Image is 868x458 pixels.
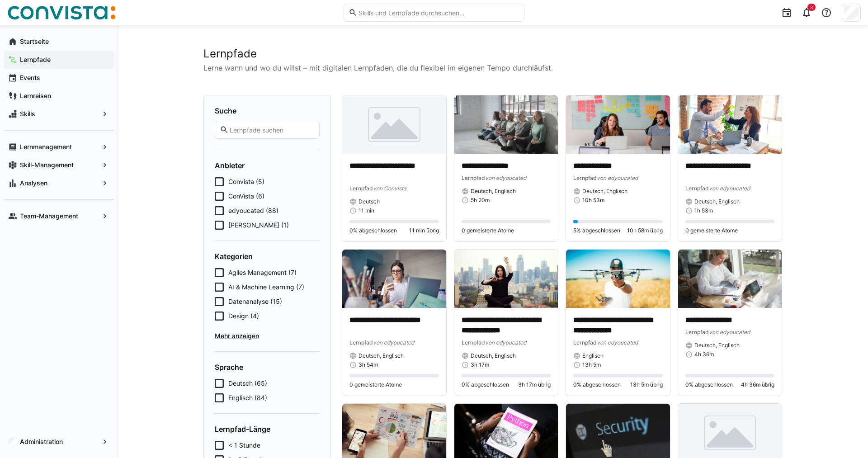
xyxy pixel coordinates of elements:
span: 4h 36m übrig [741,381,774,388]
img: image [566,250,670,308]
p: Lerne wann und wo du willst – mit digitalen Lernpfaden, die du flexibel im eigenen Tempo durchläu... [203,62,782,73]
span: Agiles Management (7) [228,268,297,277]
span: Lernpfad [685,185,709,192]
span: 11 min übrig [409,227,439,234]
span: 3 [810,5,813,10]
img: image [454,250,558,308]
span: 0% abgeschlossen [349,227,397,234]
span: Englisch [582,352,604,359]
span: Datenanalyse (15) [228,297,282,306]
span: 10h 58m übrig [627,227,663,234]
span: Deutsch [359,198,380,205]
h4: Sprache [215,363,320,372]
span: Lernpfad [462,175,485,181]
span: 10h 53m [582,197,604,204]
span: 3h 17m übrig [518,381,551,388]
span: von edyoucated [485,339,526,346]
span: 5% abgeschlossen [573,227,620,234]
span: Lernpfad [573,339,597,346]
span: 4h 36m [694,351,714,358]
h4: Anbieter [215,161,320,170]
span: 0 gemeisterte Atome [685,227,738,234]
span: von edyoucated [597,339,638,346]
span: 3h 54m [359,361,378,368]
span: Deutsch, Englisch [471,188,516,195]
h4: Lernpfad-Länge [215,425,320,434]
span: edyoucated (88) [228,206,278,215]
span: Design (4) [228,312,259,321]
span: Lernpfad [349,339,373,346]
span: Deutsch, Englisch [694,198,740,205]
span: Englisch (84) [228,393,267,402]
h2: Lernpfade [203,47,782,61]
span: Convista (5) [228,177,264,186]
span: Mehr anzeigen [215,331,320,340]
span: Deutsch (65) [228,379,267,388]
span: < 1 Stunde [228,441,260,450]
img: image [566,95,670,154]
span: 13h 5m übrig [630,381,663,388]
img: image [454,95,558,154]
span: ConVista (6) [228,192,264,201]
span: von Convista [373,185,406,192]
span: 3h 17m [471,361,489,368]
span: Deutsch, Englisch [359,352,404,359]
span: 1h 53m [694,207,713,214]
span: von edyoucated [709,329,750,335]
span: 0% abgeschlossen [685,381,733,388]
span: Deutsch, Englisch [471,352,516,359]
h4: Suche [215,106,320,115]
input: Lernpfade suchen [229,126,315,134]
img: image [678,250,782,308]
span: von edyoucated [485,175,526,181]
span: 0% abgeschlossen [462,381,509,388]
span: AI & Machine Learning (7) [228,283,304,292]
span: 0% abgeschlossen [573,381,621,388]
span: von edyoucated [373,339,414,346]
span: Lernpfad [462,339,485,346]
input: Skills und Lernpfade durchsuchen… [358,9,519,17]
h4: Kategorien [215,252,320,261]
span: [PERSON_NAME] (1) [228,221,289,230]
span: 5h 20m [471,197,490,204]
span: 11 min [359,207,374,214]
span: 0 gemeisterte Atome [349,381,402,388]
span: Deutsch, Englisch [694,342,740,349]
img: image [342,250,446,308]
span: Lernpfad [573,175,597,181]
span: Lernpfad [685,329,709,335]
span: 0 gemeisterte Atome [462,227,514,234]
span: von edyoucated [709,185,750,192]
span: von edyoucated [597,175,638,181]
span: Deutsch, Englisch [582,188,627,195]
img: image [678,95,782,154]
span: 13h 5m [582,361,601,368]
img: image [342,95,446,154]
span: Lernpfad [349,185,373,192]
